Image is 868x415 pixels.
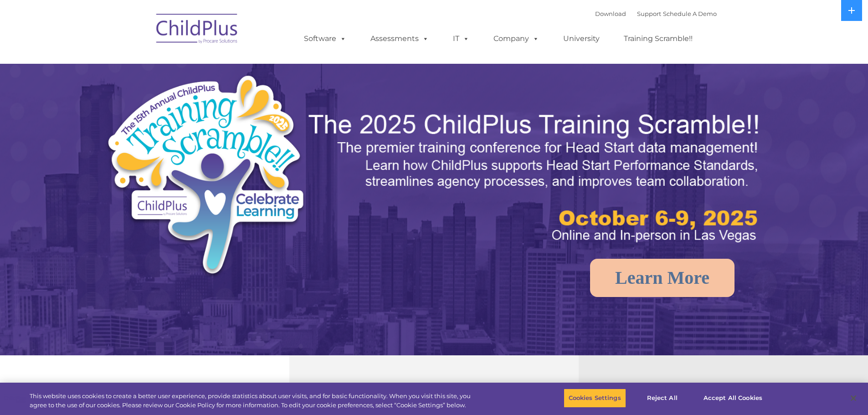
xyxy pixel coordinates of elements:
[152,7,243,53] img: ChildPlus by Procare Solutions
[554,30,609,48] a: University
[484,30,548,48] a: Company
[595,10,626,17] a: Download
[30,392,478,410] div: This website uses cookies to create a better user experience, provide statistics about user visit...
[843,388,863,408] button: Close
[590,259,734,297] a: Learn More
[663,10,717,17] a: Schedule A Demo
[595,10,717,17] font: |
[444,30,478,48] a: IT
[699,389,767,408] button: Accept All Cookies
[361,30,438,48] a: Assessments
[295,30,355,48] a: Software
[564,389,626,408] button: Cookies Settings
[637,10,661,17] a: Support
[615,30,702,48] a: Training Scramble!!
[634,389,691,408] button: Reject All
